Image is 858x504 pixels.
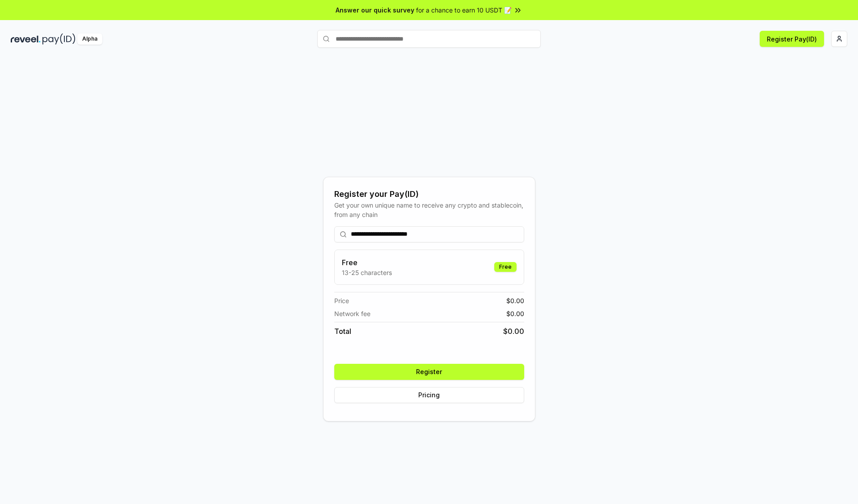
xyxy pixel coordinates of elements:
[334,387,524,403] button: Pricing
[494,262,517,272] div: Free
[11,33,41,45] img: reveel_dark
[334,188,524,200] div: Register your Pay(ID)
[342,257,392,268] h3: Free
[77,33,102,45] div: Alpha
[334,326,351,337] span: Total
[334,309,370,318] span: Network fee
[506,296,524,305] span: $ 0.00
[503,326,524,337] span: $ 0.00
[42,33,76,45] img: pay_id
[334,200,524,219] div: Get your own unique name to receive any crypto and stablecoin, from any chain
[506,309,524,318] span: $ 0.00
[336,5,414,15] span: Answer our quick survey
[334,364,524,380] button: Register
[416,5,512,15] span: for a chance to earn 10 USDT 📝
[334,296,349,305] span: Price
[760,31,824,47] button: Register Pay(ID)
[342,268,392,277] p: 13-25 characters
